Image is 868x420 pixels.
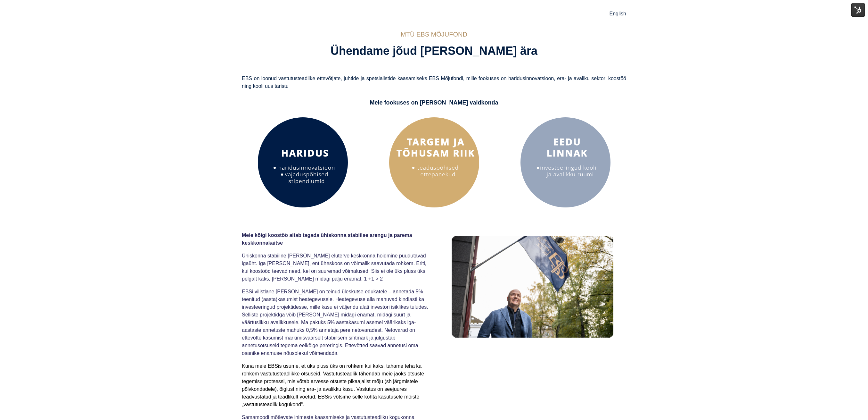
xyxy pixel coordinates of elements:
img: Haridus 4 [255,114,351,210]
img: Ettevõtlus 3 [386,114,482,210]
span: Meie kõigi koostöö aitab tagada ühiskonna stabiilse arengu ja parema keskkonnakaitse [242,232,412,246]
span: EBSi vilistlane [PERSON_NAME] on teinud üleskutse edukatele – annetada 5% teenitud (aasta)kasumis... [242,289,428,356]
img: EEDU 3 [517,114,613,210]
span: Ühendame jõud [PERSON_NAME] ära [331,44,537,57]
img: HubSpot Tools Menu Toggle [851,3,865,17]
img: thumbnail_image002-1 [439,236,626,338]
span: Ühiskonna stabiilne [PERSON_NAME] eluterve keskkonna hoidmine puudutavad igaüht. Iga [PERSON_NAME... [242,253,426,281]
span: EBS on loonud vastutusteadlike ettevõtjate, juhtide ja spetsialistide kaasamiseks EBS Mõjufondi, ... [242,76,626,89]
span: MTÜ EBS MÕJUFOND [401,31,467,38]
span: Meie fookuses on [PERSON_NAME] valdkonda [370,99,498,106]
a: English [610,11,626,16]
span: Kuna meie EBSis usume, et üks pluss üks on rohkem kui kaks, tahame teha ka rohkem vastutusteadlik... [242,363,424,407]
